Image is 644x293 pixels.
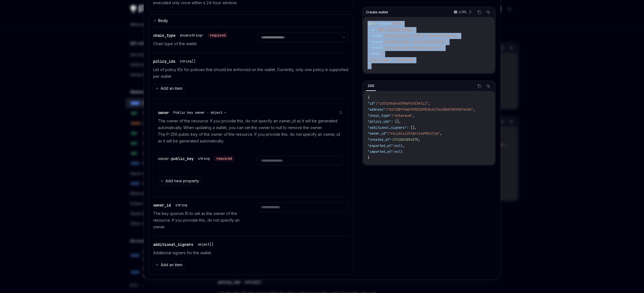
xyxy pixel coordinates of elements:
[153,250,349,256] p: Additional signers for the wallet.
[450,8,474,17] button: cURL
[368,64,372,68] span: }'
[446,40,448,44] span: \
[161,86,182,91] span: Add an item
[368,95,370,100] span: {
[158,17,168,24] div: Body
[198,242,213,247] div: object[]
[393,113,413,118] span: "ethereum"
[161,262,182,268] span: Add an item
[158,156,234,161] div: owner.public_key
[153,202,189,208] div: owner_id
[377,28,413,32] span: [URL][DOMAIN_NAME]
[413,28,414,32] span: \
[368,21,375,26] span: curl
[148,14,353,27] button: expand input section
[368,156,370,160] span: }
[175,203,187,207] div: string
[393,137,418,142] span: 1741834854578
[180,59,196,64] div: string[]
[165,178,199,184] span: Add new property
[473,107,475,112] span: ,
[485,9,492,16] button: Ask AI
[153,33,175,38] span: chain_type
[368,45,383,50] span: --header
[368,40,383,44] span: --header
[180,33,203,38] div: enum<string>
[391,119,401,124] span: : [],
[485,83,492,90] button: Ask AI
[379,52,383,56] span: '{
[428,101,430,106] span: ,
[383,45,442,50] span: 'privy-app-id: <privy-app-id>'
[442,45,444,50] span: \
[158,118,344,144] p: The owner of the resource. If you provide this, do not specify an owner_id as it will be generate...
[391,137,393,142] span: :
[153,242,216,247] div: additional_signers
[387,107,473,112] span: "0xF1DBff66C993EE895C8cb176c30b07A559d76496"
[383,40,446,44] span: 'Content-Type: application/json'
[368,149,393,154] span: "imported_at"
[377,101,428,106] span: "id2tptkqrxd39qo9j423etij"
[418,137,420,142] span: ,
[158,110,229,115] div: owner
[153,242,193,247] span: additional_signers
[383,33,457,38] span: 'Authorization: Basic <encoded-value>'
[366,83,376,89] div: 200
[395,144,403,148] span: null
[459,10,467,14] p: cURL
[368,101,375,106] span: "id"
[413,113,414,118] span: ,
[393,144,395,148] span: :
[368,137,391,142] span: "created_at"
[153,261,185,269] button: Add an item
[153,203,171,208] span: owner_id
[158,177,202,185] button: Add new property
[153,84,185,93] button: Add an item
[153,210,244,230] p: The key quorum ID to set as the owner of the resource. If you provide this, do not specify an owner.
[153,59,175,64] span: policy_ids
[153,66,349,80] p: List of policy IDs for policies that should be enforced on the wallet. Currently, only one policy...
[366,10,388,14] span: Create wallet
[158,156,171,161] span: owner.
[476,83,483,90] button: Copy the contents from the code block
[368,113,391,118] span: "chain_type"
[368,144,393,148] span: "exported_at"
[389,131,440,136] span: "rkiz0ivz254drv1xw982v3jq"
[208,33,228,38] div: required
[403,144,405,148] span: ,
[393,149,395,154] span: :
[368,28,377,32] span: --url
[476,9,483,16] button: Copy the contents from the code block
[198,156,210,161] div: string
[171,156,194,161] span: public_key
[214,156,234,161] div: required
[401,21,403,26] span: \
[395,149,403,154] span: null
[385,107,387,112] span: :
[391,113,393,118] span: :
[368,33,383,38] span: --header
[153,59,198,64] div: policy_ids
[368,125,407,130] span: "additional_signers"
[153,40,244,47] p: Chain type of the wallet
[375,21,393,26] span: --request
[368,131,387,136] span: "owner_id"
[457,33,459,38] span: \
[158,110,169,115] span: owner
[368,58,414,62] span: "chain_type": "ethereum"
[368,52,379,56] span: --data
[368,119,391,124] span: "policy_ids"
[375,101,377,106] span: :
[387,131,389,136] span: :
[407,125,416,130] span: : [],
[440,131,442,136] span: ,
[153,33,228,38] div: chain_type
[368,107,385,112] span: "address"
[393,21,401,26] span: POST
